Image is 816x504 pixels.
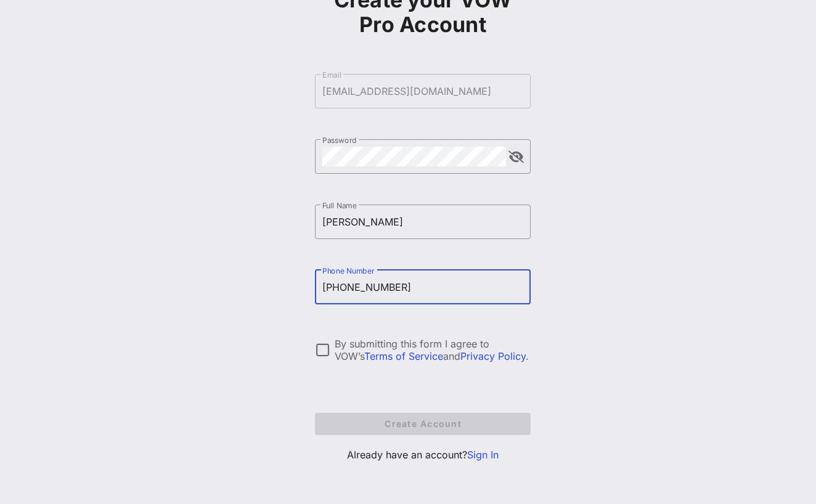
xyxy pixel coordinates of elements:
label: Phone Number [322,266,374,275]
a: Terms of Service [364,350,443,362]
p: Already have an account? [315,447,531,462]
label: Full Name [322,201,357,210]
button: append icon [508,151,524,163]
a: Privacy Policy [460,350,526,362]
div: By submitting this form I agree to VOW’s and . [335,338,531,362]
a: Sign In [467,449,499,461]
label: Email [322,70,341,79]
label: Password [322,136,357,145]
input: Phone Number [322,277,523,297]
